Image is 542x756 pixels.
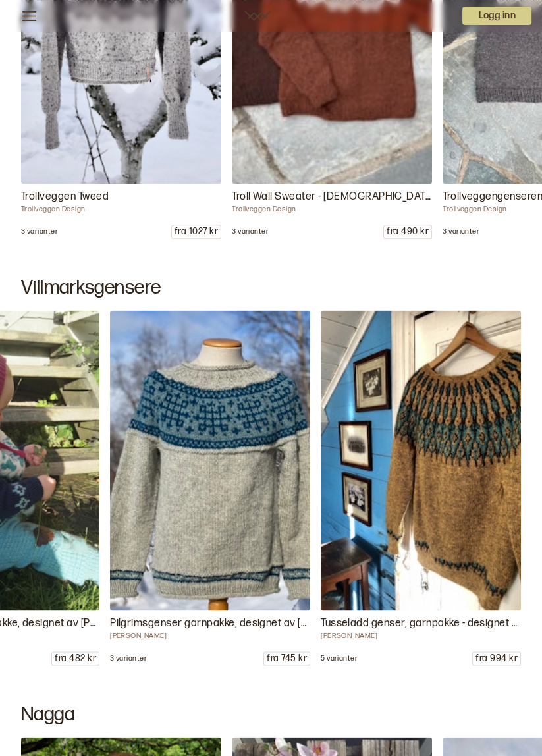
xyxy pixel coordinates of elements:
p: 3 varianter [21,227,58,236]
p: fra 994 kr [473,652,520,665]
p: 3 varianter [232,227,269,236]
p: 3 varianter [110,654,147,663]
p: [PERSON_NAME] [321,632,521,641]
p: [PERSON_NAME] [110,632,310,641]
img: Linka Neumann Villmarksgensere VOL I Strikkeoppskrift og strikkepakke til Tusseladd strikket i Ti... [321,310,521,610]
h2: Villmarksgensere [21,276,521,300]
p: Tusseladd genser, garnpakke - designet av [PERSON_NAME] [321,616,521,632]
p: fra 745 kr [264,652,310,665]
p: Trollveggen Design [232,205,432,214]
p: 3 varianter [443,227,479,236]
p: Trollveggen Tweed [21,189,221,205]
a: Linka Neumann Villmarksgensere VOL I Garnpakke til Pilgrimsgenseren av Linka Neumann. Strikkeopps... [110,310,310,666]
h2: Nagga [21,703,521,726]
p: fra 482 kr [52,652,99,665]
p: fra 490 kr [384,225,431,238]
p: Pilgrimsgenser garnpakke, designet av [PERSON_NAME] [110,616,310,632]
p: Logg inn [462,7,531,25]
p: Troll Wall Sweater - [DEMOGRAPHIC_DATA] [232,189,432,205]
button: User dropdown [462,7,531,25]
img: Linka Neumann Villmarksgensere VOL I Garnpakke til Pilgrimsgenseren av Linka Neumann. Strikkeopps... [110,310,310,610]
a: Woolit [244,11,271,21]
p: Trollveggen Design [21,205,221,214]
p: 5 varianter [321,654,358,663]
p: fra 1027 kr [172,225,221,238]
a: Linka Neumann Villmarksgensere VOL I Strikkeoppskrift og strikkepakke til Tusseladd strikket i Ti... [321,310,521,666]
